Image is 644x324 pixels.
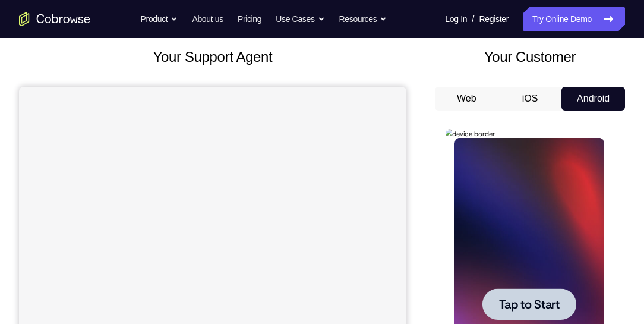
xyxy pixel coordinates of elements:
button: Tap to Start [37,159,131,191]
button: Web [435,87,498,111]
a: Log In [445,7,467,31]
a: Go to the home page [19,12,90,26]
button: Use Cases [276,7,324,31]
button: Android [561,87,625,111]
span: / [472,12,474,26]
a: Pricing [238,7,261,31]
a: Try Online Demo [523,7,625,31]
a: About us [192,7,223,31]
h2: Your Customer [435,46,625,68]
button: Resources [339,7,387,31]
h2: Your Support Agent [19,46,406,68]
span: Tap to Start [53,169,114,181]
a: Register [479,7,509,31]
button: iOS [498,87,562,111]
button: Product [141,7,178,31]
